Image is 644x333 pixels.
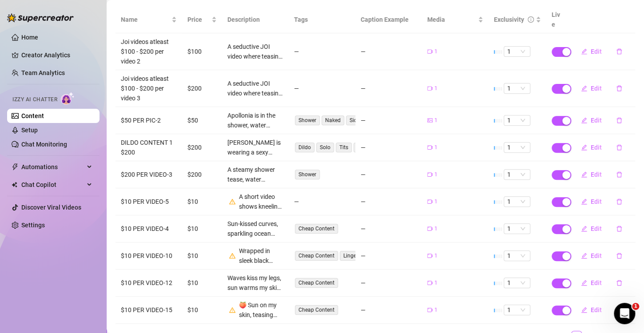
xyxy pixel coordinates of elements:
[21,222,45,229] a: Settings
[632,303,639,310] span: 1
[239,192,283,211] div: A short video shows kneeling on a bed, teasingly arching
[591,144,602,151] span: Edit
[289,188,355,215] td: —
[614,303,635,324] iframe: Intercom live chat
[361,278,417,288] div: —
[574,81,609,95] button: Edit
[361,224,417,234] div: —
[581,144,587,151] span: edit
[507,115,527,125] span: 1
[574,249,609,263] button: Edit
[574,140,609,155] button: Edit
[115,33,182,70] td: Joi videos atleast $100 - $200 per video 2
[616,48,622,55] span: delete
[591,225,602,232] span: Edit
[289,6,355,33] th: Tags
[616,144,622,151] span: delete
[182,297,222,324] td: $10
[427,15,476,24] span: Media
[434,198,437,206] span: 1
[361,143,417,152] div: —
[182,134,222,161] td: $200
[227,219,283,238] div: Sun-kissed curves, sparkling ocean waves, and irresistible bikini vibes—watch me play in paradise...
[609,113,629,127] button: delete
[574,276,609,290] button: Edit
[507,47,527,56] span: 1
[591,85,602,92] span: Edit
[21,204,81,211] a: Discover Viral Videos
[346,115,376,125] span: Sideboob
[434,84,437,93] span: 1
[574,222,609,236] button: Edit
[507,83,527,93] span: 1
[581,48,587,55] span: edit
[574,113,609,127] button: Edit
[507,251,527,261] span: 1
[21,141,67,148] a: Chat Monitoring
[115,188,182,215] td: $10 PER VIDEO-5
[21,160,84,174] span: Automations
[295,115,320,125] span: Shower
[581,85,587,91] span: edit
[434,279,437,287] span: 1
[115,6,182,33] th: Name
[434,116,437,125] span: 1
[507,170,527,179] span: 1
[581,171,587,178] span: edit
[427,226,433,231] span: video-camera
[12,163,19,170] span: thunderbolt
[115,70,182,107] td: Joi videos atleast $100 - $200 per video 3
[21,69,65,76] a: Team Analytics
[616,85,622,91] span: delete
[229,253,235,259] span: warning
[616,253,622,259] span: delete
[182,188,222,215] td: $10
[591,198,602,205] span: Edit
[581,226,587,232] span: edit
[609,194,629,209] button: delete
[295,305,338,315] span: Cheap Content
[115,270,182,297] td: $10 PER VIDEO-12
[427,253,433,258] span: video-camera
[574,303,609,317] button: Edit
[507,143,527,152] span: 1
[227,165,283,184] div: A steamy shower tease, water dripping over soft skin, hands gliding across wet tits, playful touc...
[609,44,629,59] button: delete
[182,270,222,297] td: $10
[227,42,283,61] div: A seductive JOI video where teasing whispers guide every stroke, mixing dominance and encourageme...
[115,134,182,161] td: DILDO CONTENT 1 $200
[616,226,622,232] span: delete
[434,306,437,314] span: 1
[12,182,17,188] img: Chat Copilot
[295,143,314,152] span: Dildo
[12,95,57,104] span: Izzy AI Chatter
[616,198,622,205] span: delete
[222,6,289,33] th: Description
[427,199,433,204] span: video-camera
[21,34,38,41] a: Home
[182,242,222,270] td: $10
[115,107,182,134] td: $50 PER PIC-2
[182,215,222,242] td: $10
[528,16,534,23] span: info-circle
[182,6,222,33] th: Price
[507,224,527,234] span: 1
[289,33,355,70] td: —
[182,33,222,70] td: $100
[61,92,75,105] img: AI Chatter
[427,86,433,91] span: video-camera
[507,278,527,288] span: 1
[434,48,437,56] span: 1
[434,143,437,152] span: 1
[322,115,344,125] span: Naked
[574,44,609,59] button: Edit
[616,117,622,123] span: delete
[229,307,235,313] span: warning
[574,167,609,182] button: Edit
[361,47,417,56] div: —
[591,252,602,259] span: Edit
[609,249,629,263] button: delete
[427,118,433,123] span: picture
[434,225,437,233] span: 1
[427,172,433,177] span: video-camera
